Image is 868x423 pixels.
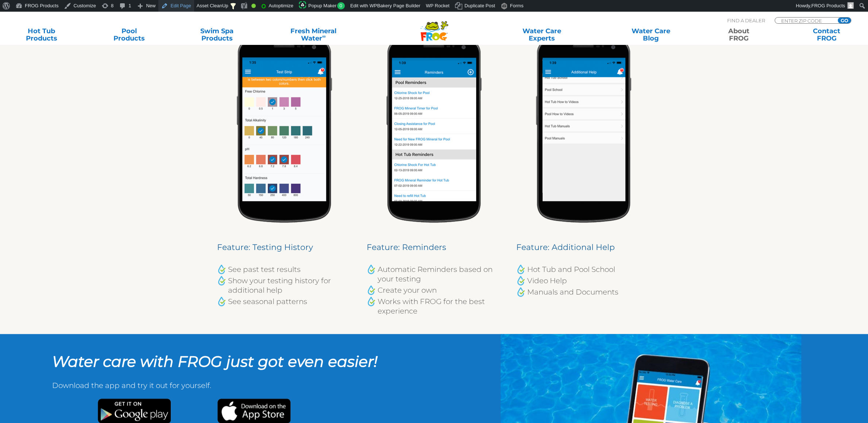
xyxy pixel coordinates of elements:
[367,285,502,295] li: Create your own
[52,380,382,399] p: Download the app and try it out for yourself.
[516,287,651,297] li: Manuals and Documents
[486,27,597,42] a: Water CareExperts
[367,297,502,316] li: Works with FROG for the best experience
[337,2,345,9] span: 0
[516,265,651,274] li: Hot Tub and Pool School
[516,241,651,254] h4: Feature: Additional Help
[367,265,502,284] li: Automatic Reminders based on your testing
[217,297,352,306] li: See seasonal patterns
[617,27,685,42] a: Water CareBlog
[516,276,651,285] li: Video Help
[217,276,352,295] li: Show your testing history for additional help
[386,36,482,223] img: phone-app-screen-05
[7,27,76,42] a: Hot TubProducts
[217,241,352,254] h4: Feature: Testing History
[183,27,251,42] a: Swim SpaProducts
[838,18,851,23] input: GO
[705,27,773,42] a: AboutFROG
[322,33,326,39] sup: ∞
[811,3,845,8] span: FROG Products
[367,241,502,254] h4: Feature: Reminders
[271,27,356,42] a: Fresh MineralWater∞
[217,265,352,274] li: See past test results
[780,18,830,24] input: Zip Code Form
[536,36,631,223] img: phone-app-screen-06
[792,27,861,42] a: ContactFROG
[251,4,256,8] div: Good
[52,352,378,370] i: Water care with FROG just got even easier!
[95,27,163,42] a: PoolProducts
[727,17,765,24] p: Find A Dealer
[237,36,332,223] img: phone-app-screen-04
